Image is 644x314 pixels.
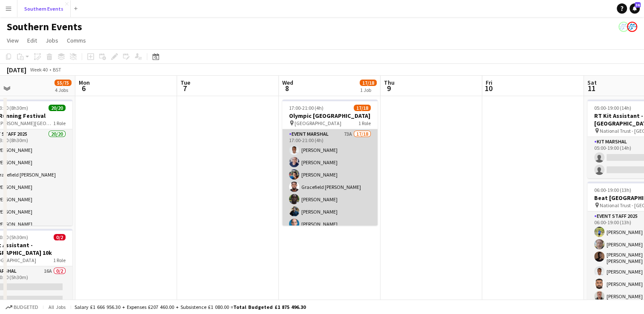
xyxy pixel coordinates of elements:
[28,66,49,73] span: Week 40
[594,187,631,193] span: 06:00-19:00 (13h)
[4,303,40,312] button: Budgeted
[618,22,629,32] app-user-avatar: RunThrough Events
[54,80,72,86] span: 55/75
[282,79,293,86] span: Wed
[586,83,597,93] span: 11
[27,37,37,44] span: Edit
[24,35,40,46] a: Edit
[383,83,395,93] span: 9
[358,120,371,126] span: 1 Role
[384,79,395,86] span: Thu
[179,83,190,93] span: 7
[484,83,492,93] span: 10
[49,105,66,111] span: 20/20
[630,3,640,14] a: 36
[3,35,22,46] a: View
[54,234,66,240] span: 0/2
[79,79,90,86] span: Mon
[46,37,58,44] span: Jobs
[7,37,19,44] span: View
[55,87,71,93] div: 4 Jobs
[74,304,306,310] div: Salary £1 666 956.30 + Expenses £207 460.00 + Subsistence £1 080.00 =
[7,66,26,74] div: [DATE]
[486,79,492,86] span: Fri
[77,83,90,93] span: 6
[282,100,378,226] app-job-card: 17:00-21:00 (4h)17/18Olympic [GEOGRAPHIC_DATA] [GEOGRAPHIC_DATA]1 RoleEvent Marshal73A17/1817:00-...
[63,35,89,46] a: Comms
[627,22,637,32] app-user-avatar: RunThrough Events
[594,105,631,111] span: 05:00-19:00 (14h)
[53,66,61,73] div: BST
[180,79,190,86] span: Tue
[281,83,293,93] span: 8
[354,105,371,111] span: 17/18
[17,0,71,17] button: Southern Events
[14,304,38,310] span: Budgeted
[53,257,66,263] span: 1 Role
[282,112,378,120] h3: Olympic [GEOGRAPHIC_DATA]
[67,37,86,44] span: Comms
[7,20,82,33] h1: Southern Events
[47,304,67,310] span: All jobs
[587,79,597,86] span: Sat
[233,304,306,310] span: Total Budgeted £1 875 496.30
[295,120,341,126] span: [GEOGRAPHIC_DATA]
[53,120,66,126] span: 1 Role
[635,2,641,8] span: 36
[42,35,62,46] a: Jobs
[360,80,377,86] span: 17/18
[360,87,376,93] div: 1 Job
[289,105,323,111] span: 17:00-21:00 (4h)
